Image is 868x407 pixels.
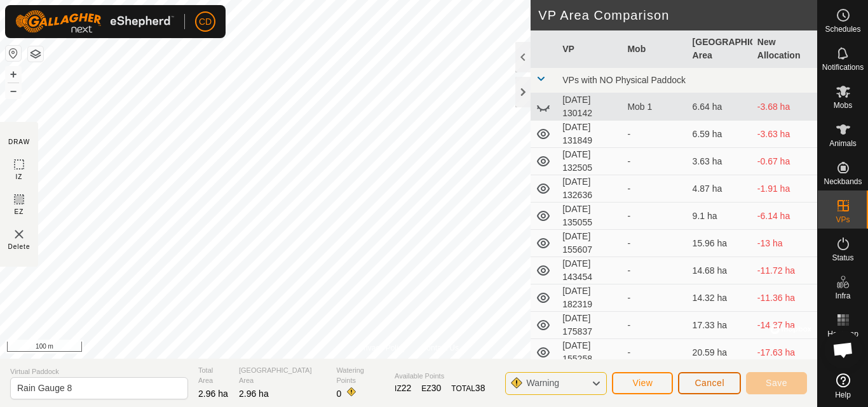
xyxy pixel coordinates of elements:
[752,148,817,175] td: -0.67 ha
[199,15,212,29] span: CD
[557,30,622,68] th: VP
[336,389,341,399] span: 0
[395,382,411,395] div: IZ
[475,383,485,393] span: 38
[627,100,682,114] div: Mob 1
[16,172,23,182] span: IZ
[557,257,622,284] td: [DATE] 143454
[557,339,622,366] td: [DATE] 155258
[688,175,752,203] td: 4.87 ha
[827,330,858,338] span: Heatmap
[198,389,228,399] span: 2.96 ha
[15,207,24,217] span: EZ
[752,93,817,121] td: -3.68 ha
[627,210,682,223] div: -
[836,216,850,224] span: VPs
[395,371,485,382] span: Available Points
[6,67,21,82] button: +
[752,339,817,366] td: -17.63 ha
[752,284,817,312] td: -11.36 ha
[834,102,852,109] span: Mobs
[198,365,229,386] span: Total Area
[818,368,868,404] a: Help
[8,242,31,251] span: Delete
[632,378,653,388] span: View
[688,284,752,312] td: 14.32 ha
[627,264,682,277] div: -
[622,30,687,68] th: Mob
[627,319,682,332] div: -
[832,254,853,262] span: Status
[688,148,752,175] td: 3.63 ha
[557,230,622,257] td: [DATE] 155607
[835,292,850,300] span: Infra
[28,46,43,62] button: Map Layers
[752,121,817,148] td: -3.63 ha
[557,148,622,175] td: [DATE] 132505
[688,312,752,339] td: 17.33 ha
[752,312,817,339] td: -14.37 ha
[557,312,622,339] td: [DATE] 175837
[627,291,682,305] div: -
[562,75,686,85] span: VPs with NO Physical Paddock
[421,382,441,395] div: EZ
[239,365,326,386] span: [GEOGRAPHIC_DATA] Area
[695,378,724,388] span: Cancel
[688,230,752,257] td: 15.96 ha
[8,137,30,147] div: DRAW
[752,203,817,230] td: -6.14 ha
[825,25,860,33] span: Schedules
[402,383,412,393] span: 22
[688,339,752,366] td: 20.59 ha
[688,121,752,148] td: 6.59 ha
[6,83,21,98] button: –
[752,30,817,68] th: New Allocation
[627,182,682,196] div: -
[557,203,622,230] td: [DATE] 135055
[766,378,787,388] span: Save
[627,128,682,141] div: -
[557,93,622,121] td: [DATE] 130142
[239,389,269,399] span: 2.96 ha
[746,372,807,394] button: Save
[538,8,817,23] h2: VP Area Comparison
[627,346,682,359] div: -
[688,203,752,230] td: 9.1 ha
[451,382,485,395] div: TOTAL
[358,342,406,354] a: Privacy Policy
[557,284,622,312] td: [DATE] 182319
[627,155,682,168] div: -
[526,378,559,388] span: Warning
[336,365,384,386] span: Watering Points
[627,237,682,250] div: -
[10,366,188,377] span: Virtual Paddock
[688,257,752,284] td: 14.68 ha
[11,227,27,242] img: VP
[678,372,741,394] button: Cancel
[612,372,673,394] button: View
[824,331,862,369] div: Open chat
[6,46,21,61] button: Reset Map
[752,230,817,257] td: -13 ha
[829,140,857,147] span: Animals
[557,175,622,203] td: [DATE] 132636
[824,178,862,185] span: Neckbands
[688,30,752,68] th: [GEOGRAPHIC_DATA] Area
[752,257,817,284] td: -11.72 ha
[688,93,752,121] td: 6.64 ha
[421,342,459,354] a: Contact Us
[431,383,442,393] span: 30
[557,121,622,148] td: [DATE] 131849
[822,63,864,71] span: Notifications
[15,10,174,33] img: Gallagher Logo
[752,175,817,203] td: -1.91 ha
[835,391,851,399] span: Help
